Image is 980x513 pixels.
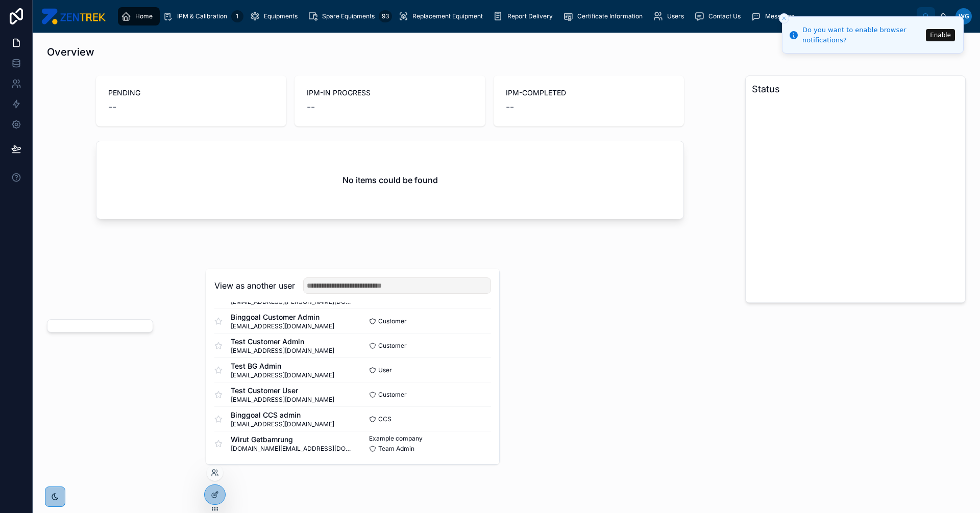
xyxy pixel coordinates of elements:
span: WG [959,12,969,20]
a: Users [650,7,691,25]
a: Equipments [247,7,305,25]
span: Spare Equipments [322,12,375,20]
span: Team Admin [378,445,414,453]
span: IPM-COMPLETED [506,88,672,98]
h2: View as another user [214,279,295,292]
span: -- [108,100,116,114]
button: Close toast [779,13,789,23]
a: Contact Us [691,7,748,25]
span: Binggoal CCS admin [231,410,334,420]
a: Spare Equipments93 [305,7,395,25]
span: -- [506,100,514,114]
span: Test Customer Admin [231,337,334,347]
span: [EMAIL_ADDRESS][DOMAIN_NAME] [231,420,334,428]
h3: Status [752,82,959,96]
span: Wirut Getbamrung [231,434,353,445]
a: Certificate Information [560,7,650,25]
div: 1 [231,10,243,22]
span: Replacement Equipment [412,12,483,20]
span: Binggoal Customer Admin [231,312,334,322]
span: [EMAIL_ADDRESS][DOMAIN_NAME] [231,396,334,404]
span: Users [667,12,684,20]
span: Certificate Information [577,12,643,20]
span: CCS [378,415,391,423]
span: PENDING [108,88,274,98]
a: IPM & Calibration1 [160,7,247,25]
div: Do you want to enable browser notifications? [802,25,923,45]
span: IPM & Calibration [177,12,227,20]
span: IPM-IN PROGRESS [307,88,473,98]
span: [EMAIL_ADDRESS][DOMAIN_NAME] [231,322,334,330]
span: Test Customer User [231,386,334,396]
span: User [378,366,392,374]
a: Messages [748,7,801,25]
a: Replacement Equipment [395,7,490,25]
a: Report Delivery [490,7,560,25]
span: Customer [378,391,407,399]
div: scrollable content [114,5,917,28]
span: Test BG Admin [231,361,334,371]
h2: No items could be found [342,174,438,186]
span: [EMAIL_ADDRESS][DOMAIN_NAME] [231,347,334,355]
span: Example company [369,434,423,443]
span: Customer [378,317,407,325]
span: Contact Us [708,12,741,20]
span: Messages [765,12,794,20]
span: Home [135,12,153,20]
span: -- [307,100,315,114]
span: Equipments [264,12,298,20]
div: chart [752,100,959,296]
button: Enable [926,29,955,41]
span: [EMAIL_ADDRESS][DOMAIN_NAME] [231,371,334,379]
h1: Overview [47,45,94,59]
span: Report Delivery [507,12,553,20]
span: Customer [378,342,407,350]
div: 93 [379,10,392,22]
a: Home [118,7,160,25]
img: App logo [41,8,106,24]
span: [DOMAIN_NAME][EMAIL_ADDRESS][DOMAIN_NAME] [231,445,353,453]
